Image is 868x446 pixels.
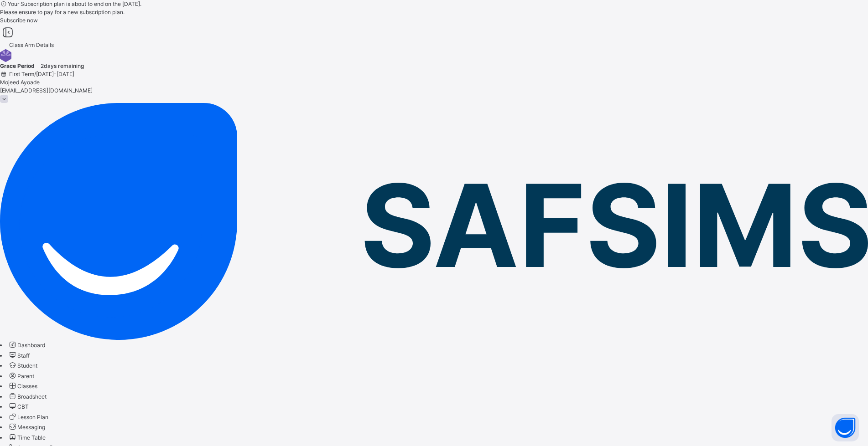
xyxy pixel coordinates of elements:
a: Classes [8,383,37,390]
a: Dashboard [8,342,45,349]
span: Dashboard [17,342,45,349]
span: Parent [17,373,34,379]
a: Broadsheet [8,393,47,400]
span: CBT [17,403,29,410]
a: Time Table [8,434,46,441]
a: CBT [8,403,29,410]
a: Messaging [8,424,45,431]
span: Broadsheet [17,393,47,400]
span: Classes [17,383,37,390]
span: Your Subscription plan is about to end on the [DATE]. [8,0,141,7]
a: Parent [8,373,34,379]
a: Lesson Plan [8,414,48,420]
a: Staff [8,352,30,359]
span: Class Arm Details [9,41,54,48]
span: Lesson Plan [17,414,48,420]
span: 2 days remaining [41,62,84,69]
span: Student [17,362,37,369]
a: Student [8,362,37,369]
button: Open asap [832,414,859,441]
span: Time Table [17,434,46,441]
span: Staff [17,352,30,359]
span: Messaging [17,424,45,431]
